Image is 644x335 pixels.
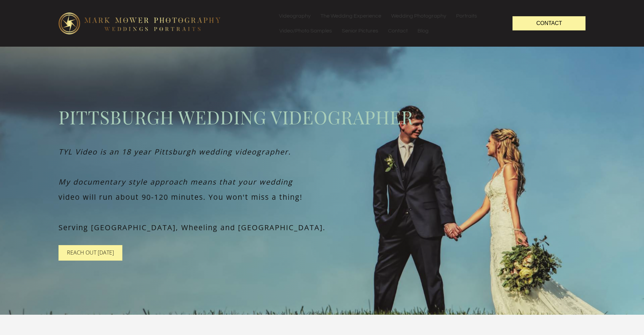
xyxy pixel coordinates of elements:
[58,245,122,260] a: Reach Out [DATE]
[386,8,451,23] a: Wedding Photography
[58,222,586,234] p: Serving [GEOGRAPHIC_DATA], Wheeling and [GEOGRAPHIC_DATA].
[275,23,337,38] a: Video/Photo Samples
[67,249,114,256] span: Reach Out [DATE]
[274,8,315,23] a: Videography
[536,20,562,26] span: Contact
[383,23,412,38] a: Contact
[451,8,482,23] a: Portraits
[274,8,499,38] nav: Menu
[58,177,293,187] em: My documentary style approach means that your wedding
[413,23,433,38] a: Blog
[58,13,221,34] img: logo-edit1
[316,8,386,23] a: The Wedding Experience
[58,147,291,157] em: TYL Video is an 18 year Pittsburgh wedding videographer.
[337,23,383,38] a: Senior Pictures
[58,191,586,203] p: video will run about 90-120 minutes. You won't miss a thing!
[58,104,586,130] span: Pittsburgh wedding videographer
[512,16,586,30] a: Contact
